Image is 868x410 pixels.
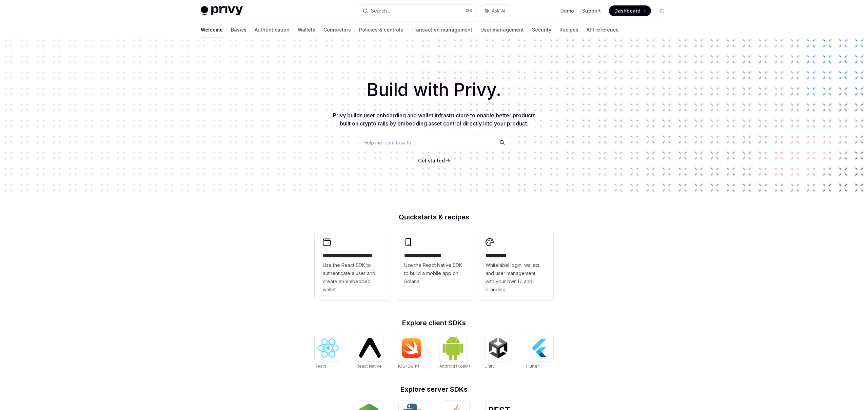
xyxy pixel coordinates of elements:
span: iOS (Swift) [398,364,419,369]
a: User management [480,22,524,38]
span: Privy builds user onboarding and wallet infrastructure to enable better products built on crypto ... [333,112,535,127]
a: UnityUnity [485,334,512,370]
a: Wallets [298,22,315,38]
a: Authentication [255,22,290,38]
a: **** *****Whitelabel login, wallets, and user management with your own UI and branding. [477,231,553,300]
a: Android (Kotlin)Android (Kotlin) [439,334,470,370]
a: ReactReact [315,334,342,370]
h1: Build with Privy. [11,77,857,103]
a: Basics [231,22,246,38]
button: Ask AI [480,5,510,17]
span: ⌘ K [466,8,473,14]
a: Demo [560,7,574,14]
a: Recipes [559,22,578,38]
h2: Quickstarts & recipes [315,214,553,220]
img: React Native [359,338,381,357]
img: Flutter [529,337,551,359]
img: Android (Kotlin) [442,335,464,360]
span: React Native [356,364,382,369]
span: Whitelabel login, wallets, and user management with your own UI and branding. [486,261,545,294]
img: light logo [201,6,243,16]
div: Search... [371,7,390,15]
a: Welcome [201,22,223,38]
span: Dashboard [614,7,640,14]
a: API reference [587,22,619,38]
a: FlutterFlutter [526,334,553,370]
h2: Explore client SDKs [315,319,553,326]
a: Policies & controls [359,22,403,38]
a: Support [582,7,601,14]
button: Search...⌘K [358,5,477,17]
img: iOS (Swift) [401,338,422,358]
a: **** **** **** ***Use the React Native SDK to build a mobile app on Solana. [396,231,472,300]
span: Unity [485,364,495,369]
button: Toggle dark mode [656,5,667,16]
span: Help me learn how to… [363,139,415,146]
a: Dashboard [609,5,651,16]
a: iOS (Swift)iOS (Swift) [398,334,425,370]
img: React [317,338,339,358]
img: Unity [487,337,509,359]
span: Use the React Native SDK to build a mobile app on Solana. [404,261,464,286]
a: Security [532,22,551,38]
h2: Explore server SDKs [315,386,553,393]
span: Get started [418,158,445,163]
span: Flutter [526,364,539,369]
span: React [315,364,326,369]
a: Connectors [323,22,351,38]
a: Transaction management [411,22,472,38]
a: React NativeReact Native [356,334,383,370]
span: Android (Kotlin) [439,364,470,369]
span: Ask AI [492,7,505,14]
a: Get started [418,157,445,164]
span: Use the React SDK to authenticate a user and create an embedded wallet. [323,261,382,294]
